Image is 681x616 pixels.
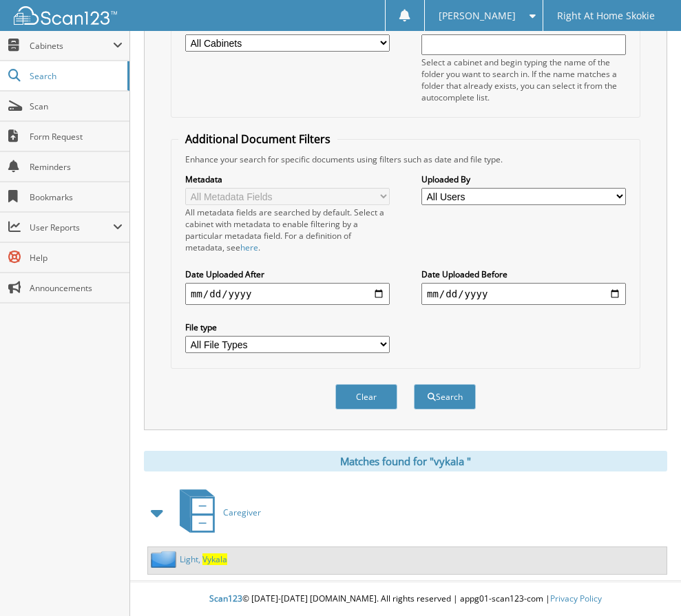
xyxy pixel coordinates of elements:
input: end [421,283,626,305]
img: folder2.png [151,551,180,568]
div: © [DATE]-[DATE] [DOMAIN_NAME]. All rights reserved | appg01-scan123-com | [130,582,681,616]
a: here [240,242,258,253]
span: Search [30,70,121,82]
span: Form Request [30,131,123,142]
a: Privacy Policy [550,593,602,604]
div: Select a cabinet and begin typing the name of the folder you want to search in. If the name match... [421,56,626,103]
button: Clear [335,384,397,410]
span: V y k a l a [202,553,227,565]
span: Bookmarks [30,191,123,203]
label: File type [185,321,390,333]
span: Announcements [30,282,123,294]
span: Reminders [30,161,123,173]
a: Caregiver [171,485,261,540]
span: Scan123 [209,593,242,604]
label: Date Uploaded After [185,268,390,280]
img: scan123-logo-white.svg [14,6,117,25]
span: Help [30,252,123,264]
span: User Reports [30,222,113,233]
span: Right At Home Skokie [557,12,655,20]
a: Light, Vykala [180,553,227,565]
div: Matches found for "vykala " [144,451,667,471]
iframe: Chat Widget [612,550,681,616]
legend: Additional Document Filters [178,131,337,147]
button: Search [414,384,476,410]
span: Scan [30,100,123,112]
label: Date Uploaded Before [421,268,626,280]
label: Uploaded By [421,173,626,185]
span: C a r e g i v e r [223,507,261,518]
div: All metadata fields are searched by default. Select a cabinet with metadata to enable filtering b... [185,206,390,253]
div: Enhance your search for specific documents using filters such as date and file type. [178,153,633,165]
label: Metadata [185,173,390,185]
input: start [185,283,390,305]
span: Cabinets [30,40,113,52]
span: [PERSON_NAME] [439,12,516,20]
